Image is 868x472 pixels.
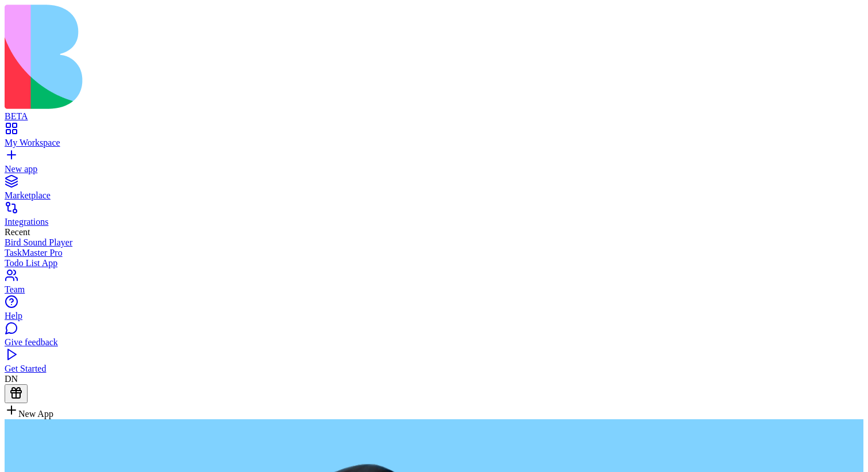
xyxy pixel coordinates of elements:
[5,5,466,109] img: logo
[5,337,863,348] div: Give feedback
[5,206,863,227] a: Integrations
[5,138,863,148] div: My Workspace
[5,301,863,321] a: Help
[5,353,863,374] a: Get Started
[5,327,863,348] a: Give feedback
[5,101,863,122] a: BETA
[5,284,863,295] div: Team
[5,127,863,148] a: My Workspace
[5,227,30,237] span: Recent
[5,164,863,174] div: New app
[5,190,863,201] div: Marketplace
[5,154,863,174] a: New app
[18,409,53,419] span: New App
[5,364,863,374] div: Get Started
[5,311,863,321] div: Help
[5,111,863,122] div: BETA
[5,274,863,295] a: Team
[5,237,863,248] a: Bird Sound Player
[5,374,18,384] span: DN
[5,217,863,227] div: Integrations
[5,180,863,201] a: Marketplace
[5,258,863,268] a: Todo List App
[5,248,863,258] a: TaskMaster Pro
